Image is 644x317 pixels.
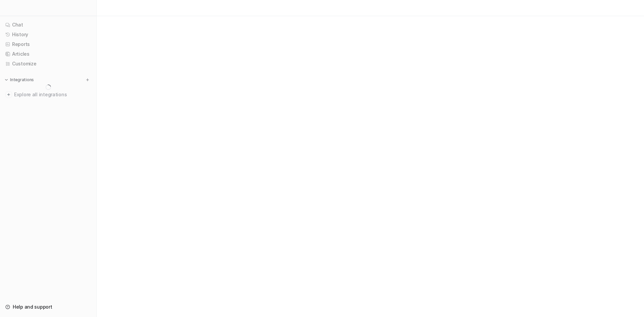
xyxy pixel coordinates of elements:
a: Reports [3,40,94,49]
img: explore all integrations [5,91,12,98]
button: Integrations [3,76,36,83]
span: Explore all integrations [14,89,91,100]
img: menu_add.svg [85,77,90,82]
a: History [3,30,94,39]
a: Help and support [3,302,94,312]
a: Chat [3,20,94,30]
a: Articles [3,49,94,59]
p: Integrations [10,77,34,83]
a: Customize [3,59,94,68]
a: Explore all integrations [3,90,94,99]
img: expand menu [4,77,9,82]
